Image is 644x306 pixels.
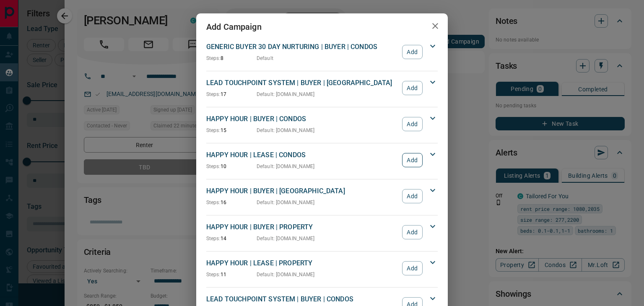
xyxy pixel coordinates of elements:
p: Default : [DOMAIN_NAME] [257,235,315,242]
span: Steps: [206,200,221,205]
div: HAPPY HOUR | BUYER | PROPERTYSteps:14Default: [DOMAIN_NAME]Add [206,220,438,244]
p: Default : [DOMAIN_NAME] [257,91,315,98]
button: Add [402,261,423,275]
p: 8 [206,54,257,62]
button: Add [402,81,423,95]
button: Add [402,225,423,239]
p: 11 [206,271,257,278]
span: Steps: [206,55,221,61]
p: HAPPY HOUR | BUYER | CONDOS [206,114,398,124]
span: Steps: [206,236,221,241]
button: Add [402,189,423,203]
p: HAPPY HOUR | LEASE | PROPERTY [206,258,398,268]
h2: Add Campaign [196,13,272,40]
p: HAPPY HOUR | BUYER | [GEOGRAPHIC_DATA] [206,186,398,196]
p: Default : [DOMAIN_NAME] [257,127,315,134]
p: Default : [DOMAIN_NAME] [257,271,315,278]
p: Default [257,54,273,62]
p: LEAD TOUCHPOINT SYSTEM | BUYER | [GEOGRAPHIC_DATA] [206,78,398,88]
div: HAPPY HOUR | BUYER | CONDOSSteps:15Default: [DOMAIN_NAME]Add [206,112,438,136]
p: 15 [206,127,257,134]
p: 17 [206,91,257,98]
div: LEAD TOUCHPOINT SYSTEM | BUYER | [GEOGRAPHIC_DATA]Steps:17Default: [DOMAIN_NAME]Add [206,76,438,100]
p: 16 [206,199,257,206]
span: Steps: [206,163,221,169]
span: Steps: [206,272,221,277]
p: LEAD TOUCHPOINT SYSTEM | BUYER | CONDOS [206,294,398,304]
p: 10 [206,163,257,170]
button: Add [402,45,423,59]
p: Default : [DOMAIN_NAME] [257,199,315,206]
div: HAPPY HOUR | LEASE | PROPERTYSteps:11Default: [DOMAIN_NAME]Add [206,257,438,280]
p: HAPPY HOUR | BUYER | PROPERTY [206,222,398,232]
p: GENERIC BUYER 30 DAY NURTURING | BUYER | CONDOS [206,42,398,52]
div: HAPPY HOUR | LEASE | CONDOSSteps:10Default: [DOMAIN_NAME]Add [206,148,438,172]
button: Add [402,153,423,167]
p: Default : [DOMAIN_NAME] [257,163,315,170]
p: 14 [206,235,257,242]
div: HAPPY HOUR | BUYER | [GEOGRAPHIC_DATA]Steps:16Default: [DOMAIN_NAME]Add [206,184,438,208]
div: GENERIC BUYER 30 DAY NURTURING | BUYER | CONDOSSteps:8DefaultAdd [206,40,438,64]
span: Steps: [206,91,221,97]
p: HAPPY HOUR | LEASE | CONDOS [206,150,398,160]
button: Add [402,117,423,131]
span: Steps: [206,127,221,133]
